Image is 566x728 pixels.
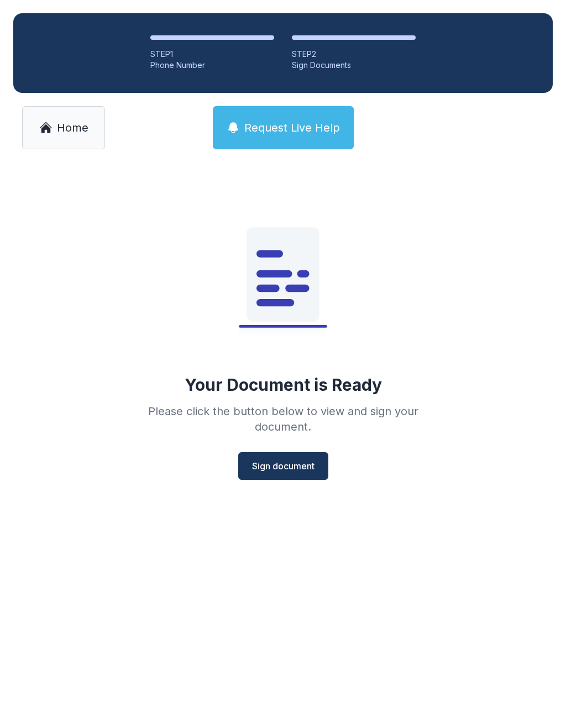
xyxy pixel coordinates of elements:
[292,49,416,60] div: STEP 2
[150,60,274,71] div: Phone Number
[150,49,274,60] div: STEP 1
[124,404,442,434] div: Please click the button below to view and sign your document.
[252,459,315,473] span: Sign document
[244,120,340,135] span: Request Live Help
[57,120,88,135] span: Home
[185,375,382,395] div: Your Document is Ready
[292,60,416,71] div: Sign Documents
